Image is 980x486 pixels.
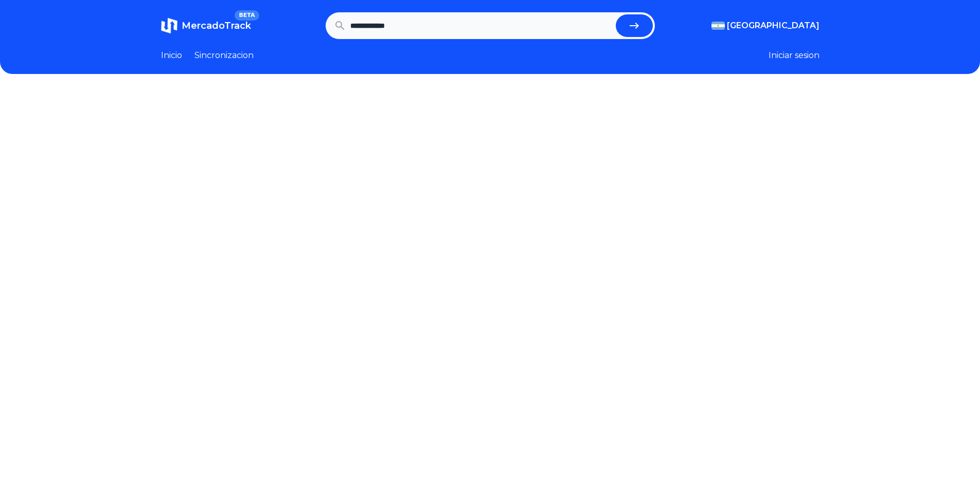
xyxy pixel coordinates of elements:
[711,22,725,30] img: Argentina
[161,17,251,34] a: MercadoTrackBETA
[161,49,182,62] a: Inicio
[182,20,251,31] span: MercadoTrack
[727,20,819,32] span: [GEOGRAPHIC_DATA]
[161,17,177,34] img: MercadoTrack
[711,20,819,32] button: [GEOGRAPHIC_DATA]
[769,49,819,62] button: Iniciar sesion
[194,49,254,62] a: Sincronizacion
[235,10,259,21] span: BETA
